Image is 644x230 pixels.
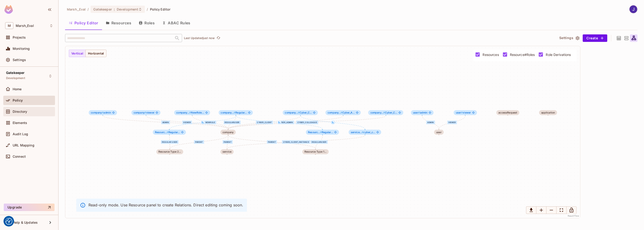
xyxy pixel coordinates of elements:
[215,35,221,41] span: Click to refresh data
[461,111,463,114] span: #
[216,35,221,41] button: refresh
[223,131,234,134] div: company
[93,7,112,11] span: Gatekeeper
[219,110,253,115] span: company#RegularUser
[278,121,294,124] div: Cyber_Admin
[13,155,26,158] span: Connect
[85,50,106,57] button: Horizontal
[413,111,427,114] span: admin
[132,110,161,115] span: company#viewer
[5,22,13,29] span: M
[583,34,607,42] button: Create
[282,140,310,144] div: cyber_client_instance
[370,111,397,114] span: Cyber_C...
[69,50,86,57] button: Vertical
[176,111,204,114] span: NewRole...
[411,110,433,115] span: user#admin
[541,111,555,114] div: application
[296,121,318,124] div: Cyber_Colleague
[153,130,186,135] span: Resource_Type_2#RegularUser
[13,221,38,224] span: Help & Updates
[102,111,103,114] span: #
[88,7,89,11] li: /
[298,111,300,114] span: #
[228,116,344,129] g: Edge from company#Cyber_Admin to company
[320,131,322,134] span: #
[150,7,171,11] span: Policy Editor
[283,110,318,115] div: company#Cyber_Client
[236,116,323,129] g: Edge from company#RegularUser to Resource_Type_1#RegularUser
[267,140,277,144] div: parent
[204,121,216,124] div: NewRole
[526,206,536,214] button: Download graph as image
[557,34,581,42] button: Settings
[13,87,22,91] span: Home
[5,218,12,225] img: Revisit consent button
[546,52,571,57] span: Role Derivations
[546,206,556,214] button: Zoom Out
[147,7,148,11] li: /
[216,36,220,40] span: refresh
[220,130,236,135] span: company
[510,52,535,57] span: Resource#Roles
[221,111,235,114] span: company...
[418,111,420,114] span: #
[223,140,233,144] div: parent
[156,149,183,154] span: key: Resource_Type_2 name: Resource Type 2
[155,131,180,134] span: Regular...
[91,111,111,114] span: admin
[4,204,55,211] button: Upgrade
[13,99,23,102] span: Policy
[117,7,138,11] span: Development
[161,121,170,124] div: admin
[439,116,465,129] g: Edge from user#viewer to user
[351,131,364,134] span: service...
[174,110,210,115] span: company#NewRole
[16,24,34,28] span: Workspace: Marsh_Eval
[285,111,300,114] span: company...
[456,111,463,114] span: user
[426,121,435,124] div: admin
[306,130,339,135] span: Resource_Type_1#RegularUser
[302,149,329,154] span: key: Resource_Type_1 name: Resource Type 1
[13,121,27,125] span: Elements
[539,110,557,115] div: application
[89,110,117,115] span: company#admin
[368,110,403,115] span: company#Cyber_Colleague
[311,140,328,144] div: RegularUser
[69,50,106,57] div: Small button group
[227,135,365,149] g: Edge from service#cyber_client_instance to service
[113,7,115,11] span: :
[434,130,444,135] span: user
[5,218,12,225] button: Consent Preferences
[349,130,381,135] span: service#cyber_client_instance
[568,215,579,217] a: React Flow attribution
[328,111,342,114] span: company...
[134,111,154,114] span: viewer
[192,116,228,129] g: Edge from company#NewRole to company
[228,116,386,129] g: Edge from company#Cyber_Colleague to company
[351,131,375,134] span: cyber_c...
[184,36,215,40] p: Last Updated just now
[13,47,30,51] span: Monitoring
[383,111,385,114] span: #
[146,116,228,129] g: Edge from company#viewer to company
[316,135,323,149] g: Edge from Resource_Type_1#RegularUser to Resource_Type_1
[326,110,361,115] span: company#Cyber_Admin
[370,111,385,114] span: company...
[145,111,146,114] span: #
[167,131,168,134] span: #
[526,206,577,214] div: Small button group
[13,132,28,136] span: Audit Log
